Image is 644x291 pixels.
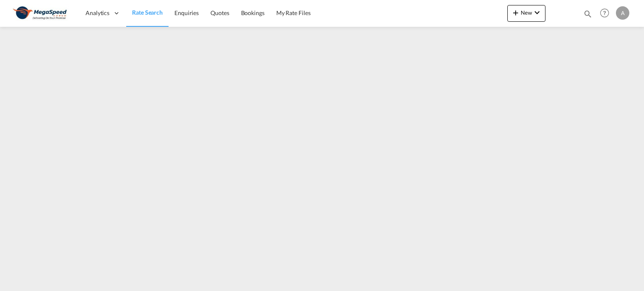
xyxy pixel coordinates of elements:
[532,8,542,18] md-icon: icon-chevron-down
[132,9,163,16] span: Rate Search
[616,6,629,20] div: A
[86,9,109,17] span: Analytics
[210,9,229,16] span: Quotes
[511,9,542,16] span: New
[241,9,265,16] span: Bookings
[174,9,199,16] span: Enquiries
[597,6,616,21] div: Help
[507,5,545,22] button: icon-plus 400-fgNewicon-chevron-down
[583,9,592,18] md-icon: icon-magnify
[583,9,592,22] div: icon-magnify
[511,8,521,18] md-icon: icon-plus 400-fg
[597,6,612,20] span: Help
[276,9,311,16] span: My Rate Files
[13,4,69,23] img: ad002ba0aea611eda5429768204679d3.JPG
